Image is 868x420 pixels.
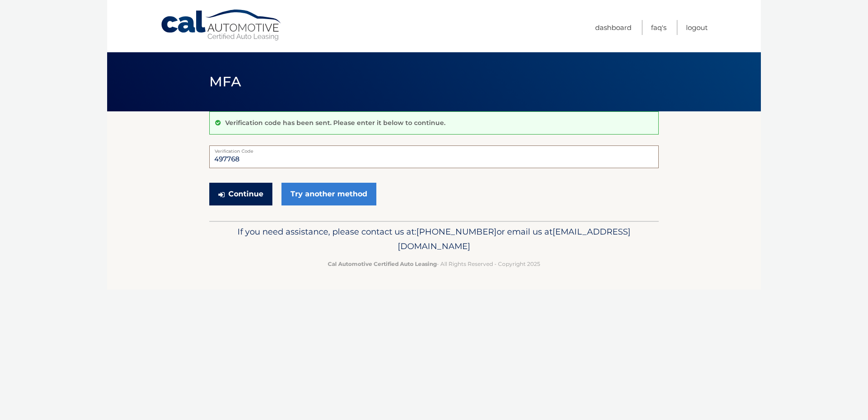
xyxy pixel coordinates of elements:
[398,226,631,251] span: [EMAIL_ADDRESS][DOMAIN_NAME]
[215,259,653,269] p: - All Rights Reserved - Copyright 2025
[209,145,659,168] input: Verification Code
[281,183,376,205] a: Try another method
[595,20,631,35] a: Dashboard
[328,260,437,267] strong: Cal Automotive Certified Auto Leasing
[686,20,708,35] a: Logout
[416,226,497,237] span: [PHONE_NUMBER]
[225,119,445,127] p: Verification code has been sent. Please enter it below to continue.
[209,145,659,153] label: Verification Code
[215,225,653,254] p: If you need assistance, please contact us at: or email us at
[209,73,241,90] span: MFA
[209,183,272,205] button: Continue
[651,20,666,35] a: FAQ's
[160,9,283,41] a: Cal Automotive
